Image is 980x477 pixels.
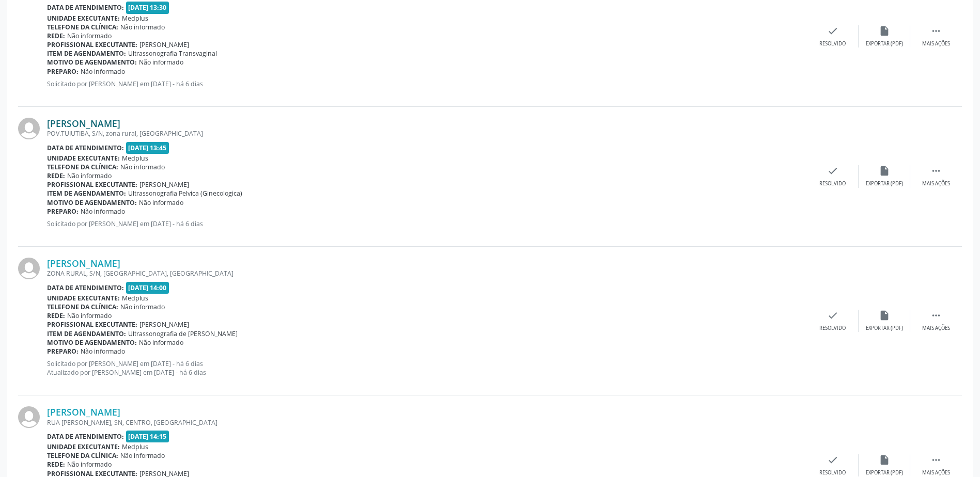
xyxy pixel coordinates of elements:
[139,320,189,329] span: [PERSON_NAME]
[879,454,890,466] i: insert_drive_file
[47,451,118,460] b: Telefone da clínica:
[47,460,65,469] b: Rede:
[866,180,903,187] div: Exportar (PDF)
[47,303,118,311] b: Telefone da clínica:
[47,359,807,377] p: Solicitado por [PERSON_NAME] em [DATE] - há 6 dias Atualizado por [PERSON_NAME] em [DATE] - há 6 ...
[67,460,112,469] span: Não informado
[47,283,124,292] b: Data de atendimento:
[47,219,807,228] p: Solicitado por [PERSON_NAME] em [DATE] - há 6 dias
[47,269,807,278] div: ZONA RURAL, S/N, [GEOGRAPHIC_DATA], [GEOGRAPHIC_DATA]
[922,180,950,187] div: Mais ações
[18,258,40,279] img: img
[879,25,890,37] i: insert_drive_file
[47,258,120,269] a: [PERSON_NAME]
[47,49,126,58] b: Item de agendamento:
[819,180,846,187] div: Resolvido
[866,40,903,47] div: Exportar (PDF)
[879,310,890,321] i: insert_drive_file
[47,406,120,418] a: [PERSON_NAME]
[47,79,807,88] p: Solicitado por [PERSON_NAME] em [DATE] - há 6 dias
[827,165,838,177] i: check
[128,189,242,198] span: Ultrassonografia Pelvica (Ginecologica)
[930,454,942,466] i: 
[47,347,79,356] b: Preparo:
[47,198,137,207] b: Motivo de agendamento:
[120,451,165,460] span: Não informado
[67,171,112,180] span: Não informado
[47,432,124,441] b: Data de atendimento:
[930,165,942,177] i: 
[139,198,183,207] span: Não informado
[128,329,238,338] span: Ultrassonografia de [PERSON_NAME]
[139,338,183,347] span: Não informado
[47,40,137,49] b: Profissional executante:
[47,3,124,12] b: Data de atendimento:
[47,180,137,189] b: Profissional executante:
[67,311,112,320] span: Não informado
[827,310,838,321] i: check
[47,154,120,163] b: Unidade executante:
[81,347,125,356] span: Não informado
[139,180,189,189] span: [PERSON_NAME]
[47,163,118,171] b: Telefone da clínica:
[18,406,40,428] img: img
[47,189,126,198] b: Item de agendamento:
[922,325,950,332] div: Mais ações
[126,142,169,154] span: [DATE] 13:45
[866,325,903,332] div: Exportar (PDF)
[819,325,846,332] div: Resolvido
[120,303,165,311] span: Não informado
[122,442,148,451] span: Medplus
[47,320,137,329] b: Profissional executante:
[139,40,189,49] span: [PERSON_NAME]
[47,294,120,303] b: Unidade executante:
[922,40,950,47] div: Mais ações
[81,67,125,76] span: Não informado
[827,454,838,466] i: check
[139,58,183,67] span: Não informado
[128,49,217,58] span: Ultrassonografia Transvaginal
[47,311,65,320] b: Rede:
[120,163,165,171] span: Não informado
[47,23,118,31] b: Telefone da clínica:
[47,31,65,40] b: Rede:
[47,118,120,129] a: [PERSON_NAME]
[47,129,807,138] div: POV.TUIUTIBA, S/N, zona rural, [GEOGRAPHIC_DATA]
[67,31,112,40] span: Não informado
[120,23,165,31] span: Não informado
[126,431,169,442] span: [DATE] 14:15
[47,442,120,451] b: Unidade executante:
[930,25,942,37] i: 
[866,469,903,476] div: Exportar (PDF)
[47,67,79,76] b: Preparo:
[47,418,807,427] div: RUA [PERSON_NAME], SN, CENTRO, [GEOGRAPHIC_DATA]
[879,165,890,177] i: insert_drive_file
[827,25,838,37] i: check
[47,144,124,152] b: Data de atendimento:
[819,469,846,476] div: Resolvido
[47,207,79,216] b: Preparo:
[47,171,65,180] b: Rede:
[126,282,169,294] span: [DATE] 14:00
[930,310,942,321] i: 
[922,469,950,476] div: Mais ações
[122,14,148,23] span: Medplus
[47,329,126,338] b: Item de agendamento:
[47,338,137,347] b: Motivo de agendamento:
[122,154,148,163] span: Medplus
[47,58,137,67] b: Motivo de agendamento:
[47,14,120,23] b: Unidade executante:
[126,2,169,13] span: [DATE] 13:30
[81,207,125,216] span: Não informado
[18,118,40,139] img: img
[122,294,148,303] span: Medplus
[819,40,846,47] div: Resolvido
